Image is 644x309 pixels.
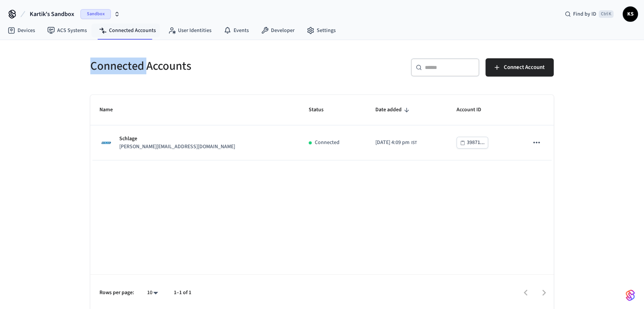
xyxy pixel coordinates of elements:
span: Find by ID [573,10,596,18]
a: ACS Systems [41,24,93,37]
button: Connect Account [485,58,554,77]
a: Connected Accounts [93,24,162,37]
img: Schlage Logo, Square [99,136,113,150]
a: Devices [2,24,41,37]
a: Settings [301,24,342,37]
button: KS [623,6,638,22]
p: [PERSON_NAME][EMAIL_ADDRESS][DOMAIN_NAME] [119,143,235,151]
span: Sandbox [80,9,111,19]
span: Date added [375,104,412,116]
p: 1–1 of 1 [174,289,191,297]
div: Find by IDCtrl K [559,7,620,21]
p: Connected [315,139,340,147]
span: KS [623,7,637,21]
div: Asia/Calcutta [375,139,417,147]
span: IST [411,139,417,146]
p: Schlage [119,135,235,143]
div: 10 [143,287,162,298]
a: Events [218,24,255,37]
span: Name [99,104,123,116]
span: Connect Account [504,62,545,72]
p: Rows per page: [99,289,134,297]
a: Developer [255,24,301,37]
span: Kartik's Sandbox [30,10,74,19]
span: Ctrl K [599,10,614,18]
h5: Connected Accounts [90,58,317,74]
span: [DATE] 4:09 pm [375,139,410,147]
a: User Identities [162,24,218,37]
span: Status [309,104,333,116]
span: Account ID [457,104,491,116]
table: sticky table [90,95,554,160]
img: SeamLogoGradient.69752ec5.svg [626,289,635,301]
button: 39871... [457,137,488,149]
div: 39871... [467,138,485,147]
